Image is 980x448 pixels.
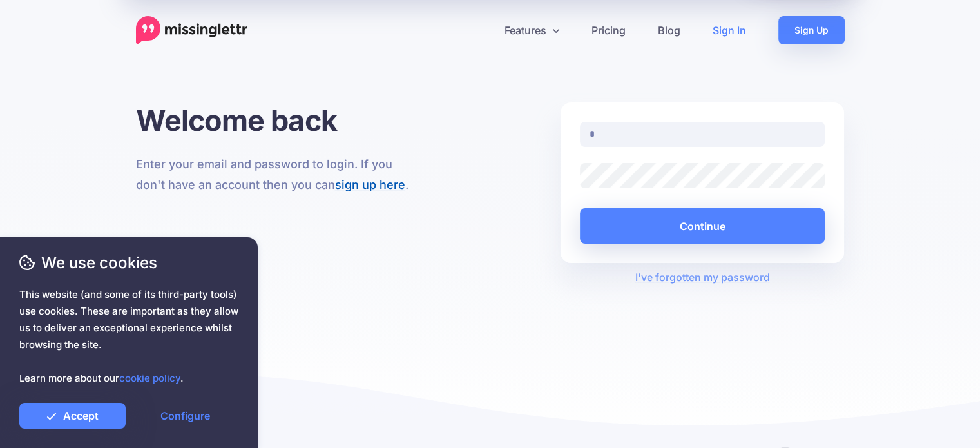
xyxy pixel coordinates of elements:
[132,403,238,429] a: Configure
[575,16,642,44] a: Pricing
[19,403,126,429] a: Accept
[335,178,405,191] a: sign up here
[119,372,180,384] a: cookie policy
[697,16,762,44] a: Sign In
[488,16,575,44] a: Features
[19,251,238,274] span: We use cookies
[136,154,420,195] p: Enter your email and password to login. If you don't have an account then you can .
[635,271,770,284] a: I've forgotten my password
[136,102,420,138] h1: Welcome back
[642,16,697,44] a: Blog
[580,208,825,244] button: Continue
[778,16,845,44] a: Sign Up
[19,286,238,387] span: This website (and some of its third-party tools) use cookies. These are important as they allow u...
